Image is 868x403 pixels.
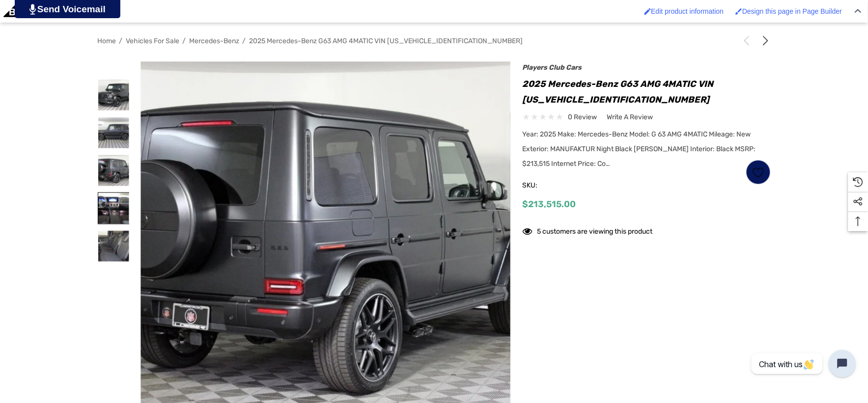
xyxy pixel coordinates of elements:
[746,160,771,185] a: Wish List
[523,222,653,238] div: 5 customers are viewing this product
[644,8,651,15] img: Enabled brush for product edit
[98,32,771,50] nav: Breadcrumb
[98,193,129,224] img: For Sale: 2025 Mercedes-Benz G63 AMG 4MATIC VIN W1NWH5AB7SX054656
[98,37,116,45] a: Home
[523,199,576,210] span: $213,515.00
[98,117,129,148] img: For Sale: 2025 Mercedes-Benz G63 AMG 4MATIC VIN W1NWH5AB7SX054656
[640,2,729,20] a: Enabled brush for product edit Edit product information
[651,7,724,15] span: Edit product information
[855,9,862,13] img: Close Admin Bar
[607,111,653,123] a: Write a Review
[523,179,572,192] span: SKU:
[29,4,36,15] img: PjwhLS0gR2VuZXJhdG9yOiBHcmF2aXQuaW8gLS0+PHN2ZyB4bWxucz0iaHR0cDovL3d3dy53My5vcmcvMjAwMC9zdmciIHhtb...
[730,2,847,20] a: Enabled brush for page builder edit. Design this page in Page Builder
[98,155,129,186] img: For Sale: 2025 Mercedes-Benz G63 AMG 4MATIC VIN W1NWH5AB7SX054656
[190,37,240,45] a: Mercedes-Benz
[98,80,129,110] img: For Sale: 2025 Mercedes-Benz G63 AMG 4MATIC VIN W1NWH5AB7SX054656
[848,216,868,226] svg: Top
[523,63,582,72] a: Players Club Cars
[98,231,129,262] img: For Sale: 2025 Mercedes-Benz G63 AMG 4MATIC VIN W1NWH5AB7SX054656
[853,197,863,207] svg: Social Media
[742,7,842,15] span: Design this page in Page Builder
[523,130,756,168] span: Year: 2025 Make: Mercedes-Benz Model: G 63 AMG 4MATIC Mileage: New Exterior: MANUFAKTUR Night Bla...
[126,37,180,45] a: Vehicles For Sale
[757,36,771,46] a: Next
[607,113,653,122] span: Write a Review
[523,76,771,107] h1: 2025 Mercedes-Benz G63 AMG 4MATIC VIN [US_VEHICLE_IDENTIFICATION_NUMBER]
[853,177,863,187] svg: Recently Viewed
[753,167,764,178] svg: Wish List
[735,8,742,15] img: Enabled brush for page builder edit.
[742,36,756,46] a: Previous
[250,37,523,45] a: 2025 Mercedes-Benz G63 AMG 4MATIC VIN [US_VEHICLE_IDENTIFICATION_NUMBER]
[568,111,597,123] span: 0 review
